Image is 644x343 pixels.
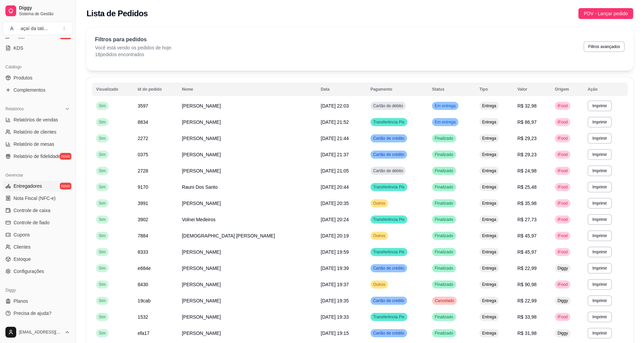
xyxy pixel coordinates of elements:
[481,184,498,190] span: Entrega
[517,233,536,238] span: R$ 45,97
[583,83,628,96] th: Ação
[433,233,455,238] span: Finalizado
[481,298,498,303] span: Entrega
[428,83,475,96] th: Status
[366,83,428,96] th: Pagamento
[321,282,349,287] span: [DATE] 19:37
[3,62,73,72] div: Catálogo
[138,249,148,255] span: 8333
[97,184,107,190] span: Sim
[321,201,349,206] span: [DATE] 20:35
[481,119,498,125] span: Entrega
[588,198,612,209] button: Imprimir
[138,266,151,271] span: e684e
[138,119,148,125] span: 8834
[481,168,498,174] span: Entrega
[14,129,56,135] span: Relatório de clientes
[19,11,70,17] span: Sistema de Gestão
[556,136,569,141] span: iFood
[14,207,50,214] span: Controle de caixa
[3,72,73,83] a: Produtos
[182,282,221,287] span: [PERSON_NAME]
[556,249,569,255] span: iFood
[433,103,457,109] span: Em entrega
[481,330,498,336] span: Entrega
[578,8,633,19] button: PDV - Lançar pedido
[3,324,73,340] button: [EMAIL_ADDRESS][DOMAIN_NAME]
[182,298,221,303] span: [PERSON_NAME]
[372,217,406,222] span: Transferência Pix
[433,184,455,190] span: Finalizado
[372,119,406,125] span: Transferência Pix
[182,330,221,336] span: [PERSON_NAME]
[97,282,107,287] span: Sim
[138,330,149,336] span: efa17
[5,106,24,112] span: Relatórios
[3,296,73,306] a: Planos
[588,214,612,225] button: Imprimir
[97,217,107,222] span: Sim
[588,149,612,160] button: Imprimir
[583,41,625,52] button: Filtros avançados
[8,25,15,32] span: A
[97,330,107,336] span: Sim
[182,103,221,109] span: [PERSON_NAME]
[317,83,366,96] th: Data
[3,229,73,240] a: Cupons
[481,314,498,320] span: Entrega
[321,136,349,141] span: [DATE] 21:44
[95,36,172,44] p: Filtros para pedidos
[178,83,317,96] th: Nome
[97,168,107,174] span: Sim
[556,152,569,157] span: iFood
[372,152,406,157] span: Cartão de crédito
[97,266,107,271] span: Sim
[14,310,51,317] span: Precisa de ajuda?
[372,103,405,109] span: Cartão de débito
[138,201,148,206] span: 3991
[138,298,150,303] span: 19cab
[182,168,221,174] span: [PERSON_NAME]
[97,233,107,238] span: Sim
[3,3,73,19] a: DiggySistema de Gestão
[3,181,73,191] a: Entregadoresnovo
[182,201,221,206] span: [PERSON_NAME]
[517,136,536,141] span: R$ 29,23
[372,201,387,206] span: Outros
[182,184,218,190] span: Rauni Dos Santo
[3,22,73,35] button: Select a team
[97,298,107,303] span: Sim
[556,330,569,336] span: Diggy
[321,330,349,336] span: [DATE] 19:15
[588,182,612,192] button: Imprimir
[14,116,58,123] span: Relatórios de vendas
[517,266,536,271] span: R$ 22,99
[588,117,612,128] button: Imprimir
[517,282,536,287] span: R$ 90,98
[372,330,406,336] span: Cartão de crédito
[517,152,536,157] span: R$ 29,23
[3,139,73,150] a: Relatório de mesas
[588,230,612,241] button: Imprimir
[3,43,73,53] a: KDS
[556,201,569,206] span: iFood
[97,103,107,109] span: Sim
[433,119,457,125] span: Em entrega
[182,136,221,141] span: [PERSON_NAME]
[321,314,349,320] span: [DATE] 19:33
[3,85,73,95] a: Complementos
[556,298,569,303] span: Diggy
[14,298,28,304] span: Planos
[97,249,107,255] span: Sim
[481,103,498,109] span: Entrega
[481,217,498,222] span: Entrega
[3,285,73,296] div: Diggy
[138,217,148,222] span: 3902
[321,103,349,109] span: [DATE] 22:03
[97,314,107,320] span: Sim
[372,233,387,238] span: Outros
[95,44,172,51] p: Você está vendo os pedidos de hoje.
[3,170,73,181] div: Gerenciar
[134,83,178,96] th: Id do pedido
[3,266,73,277] a: Configurações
